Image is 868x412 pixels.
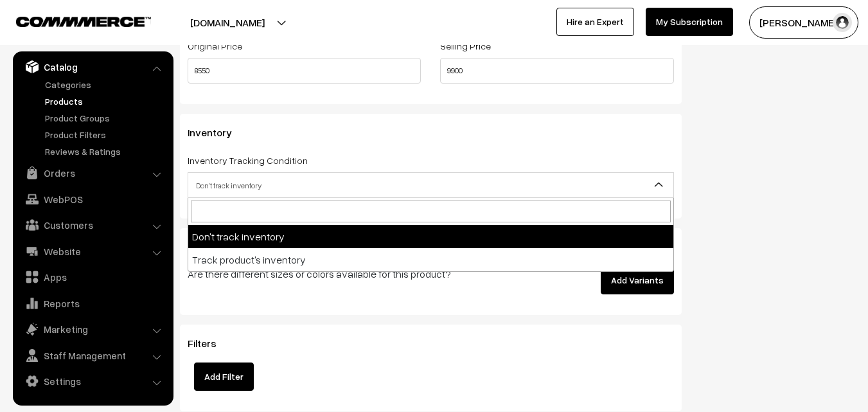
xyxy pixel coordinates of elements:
[16,292,169,315] a: Reports
[16,55,169,78] a: Catalog
[16,161,169,184] a: Orders
[440,39,491,53] label: Selling Price
[42,128,169,141] a: Product Filters
[188,225,673,248] li: Don't track inventory
[833,13,852,32] img: user
[16,240,169,263] a: Website
[16,370,169,393] a: Settings
[188,126,247,139] span: Inventory
[42,111,169,125] a: Product Groups
[188,58,421,84] input: Original Price
[188,248,673,271] li: Track product's inventory
[16,265,169,289] a: Apps
[42,94,169,108] a: Products
[16,188,169,211] a: WebPOS
[188,39,242,53] label: Original Price
[16,17,151,26] img: COMMMERCE
[16,13,128,28] a: COMMMERCE
[42,78,169,91] a: Categories
[556,8,634,36] a: Hire an Expert
[188,172,674,198] span: Don't track inventory
[749,6,858,39] button: [PERSON_NAME]
[16,318,169,341] a: Marketing
[194,363,254,391] button: Add Filter
[188,174,673,197] span: Don't track inventory
[646,8,733,36] a: My Subscription
[42,145,169,158] a: Reviews & Ratings
[188,266,505,282] p: Are there different sizes or colors available for this product?
[145,6,310,39] button: [DOMAIN_NAME]
[16,344,169,367] a: Staff Management
[188,337,232,350] span: Filters
[601,266,674,294] button: Add Variants
[16,213,169,237] a: Customers
[440,58,673,84] input: Selling Price
[188,154,308,167] label: Inventory Tracking Condition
